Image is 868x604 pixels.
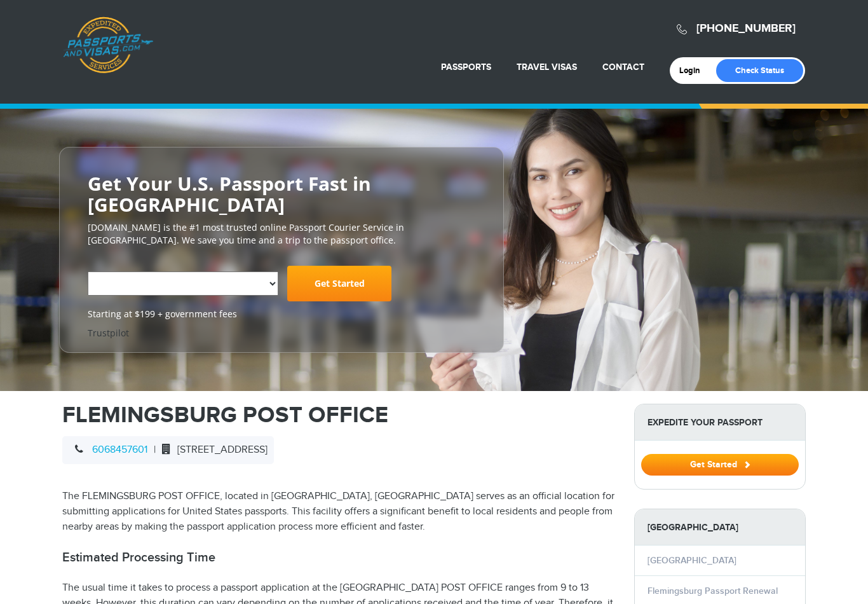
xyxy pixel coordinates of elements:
span: [STREET_ADDRESS] [156,444,268,456]
h2: Estimated Processing Time [62,550,615,565]
strong: Expedite Your Passport [635,404,805,441]
a: Passports & [DOMAIN_NAME] [63,17,153,74]
a: Check Status [716,59,803,82]
a: Travel Visas [517,62,577,72]
h1: FLEMINGSBURG POST OFFICE [62,404,615,427]
p: The FLEMINGSBURG POST OFFICE, located in [GEOGRAPHIC_DATA], [GEOGRAPHIC_DATA] serves as an offici... [62,489,615,535]
button: Get Started [641,454,799,476]
a: Contact [602,62,644,72]
a: Login [679,65,709,76]
a: Flemingsburg Passport Renewal [648,586,778,596]
a: Trustpilot [88,327,129,339]
a: [GEOGRAPHIC_DATA] [648,555,736,566]
h2: Get Your U.S. Passport Fast in [GEOGRAPHIC_DATA] [88,173,475,215]
p: [DOMAIN_NAME] is the #1 most trusted online Passport Courier Service in [GEOGRAPHIC_DATA]. We sav... [88,221,475,247]
a: 6068457601 [92,444,147,456]
span: Starting at $199 + government fees [88,308,475,320]
a: Passports [441,62,491,72]
a: Get Started [641,459,799,469]
a: Get Started [287,266,391,301]
a: [PHONE_NUMBER] [696,22,796,36]
div: | [62,436,274,464]
strong: [GEOGRAPHIC_DATA] [635,509,805,546]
